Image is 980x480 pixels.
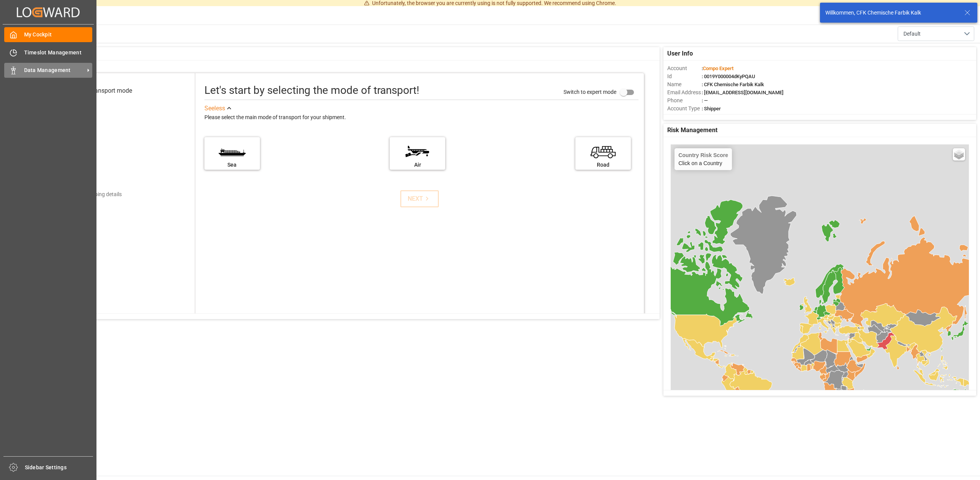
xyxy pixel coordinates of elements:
[702,74,755,79] span: : 0019Y000004dKyPQAU
[702,98,708,103] span: : —
[667,80,702,88] span: Name
[667,72,702,80] span: Id
[400,190,439,207] button: NEXT
[702,66,733,71] span: :
[953,148,965,161] a: Layers
[667,126,717,135] span: Risk Management
[24,66,85,74] span: Data Management
[702,82,764,87] span: : CFK Chemische Farbik Kalk
[903,30,921,38] span: Default
[579,161,627,169] div: Road
[408,194,431,203] div: NEXT
[4,27,92,42] a: My Cockpit
[4,45,92,60] a: Timeslot Management
[24,49,93,57] span: Timeslot Management
[563,89,616,95] span: Switch to expert mode
[678,152,728,166] div: Click on a Country
[667,97,702,105] span: Phone
[25,464,93,472] span: Sidebar Settings
[667,64,702,72] span: Account
[73,86,132,95] div: Select transport mode
[74,190,122,198] div: Add shipping details
[204,104,225,113] div: See less
[667,105,702,113] span: Account Type
[702,106,721,111] span: : Shipper
[208,161,256,169] div: Sea
[24,31,93,39] span: My Cockpit
[678,152,728,158] h4: Country Risk Score
[204,113,639,122] div: Please select the main mode of transport for your shipment.
[667,88,702,97] span: Email Address
[204,82,419,98] div: Let's start by selecting the mode of transport!
[703,66,733,71] span: Compo Expert
[702,90,784,95] span: : [EMAIL_ADDRESS][DOMAIN_NAME]
[394,161,441,169] div: Air
[667,49,693,58] span: User Info
[825,9,957,17] div: Willkommen, CFK Chemische Farbik Kalk
[898,26,974,41] button: open menu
